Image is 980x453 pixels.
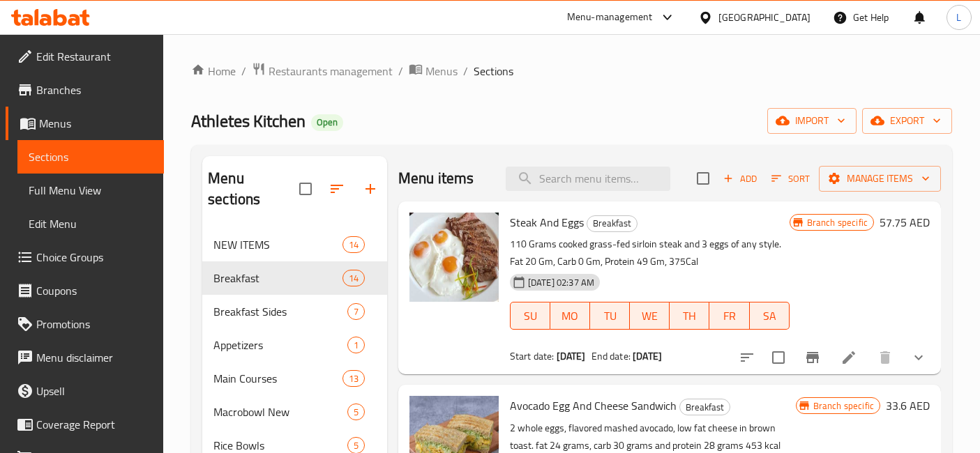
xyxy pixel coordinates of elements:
[311,114,343,131] div: Open
[873,112,941,130] span: export
[241,63,246,79] li: /
[347,303,365,320] div: items
[670,302,709,330] button: TH
[587,215,638,232] div: Breakfast
[213,303,347,320] span: Breakfast Sides
[633,347,662,365] b: [DATE]
[342,270,365,286] div: items
[213,370,342,387] span: Main Courses
[730,341,764,374] button: sort-choices
[510,236,790,270] p: 110 Grams cooked grass-fed sirloin steak and 3 eggs of any style. Fat 20 Gm, Carb 0 Gm, Protein 4...
[596,306,624,326] span: TU
[910,349,927,366] svg: Show Choices
[36,349,153,366] span: Menu disclaimer
[630,302,670,330] button: WE
[796,341,829,374] button: Branch-specific-item
[801,216,873,229] span: Branch specific
[715,306,744,326] span: FR
[808,399,880,413] span: Branch specific
[252,62,393,80] a: Restaurants management
[348,439,364,452] span: 5
[202,295,387,328] div: Breakfast Sides7
[291,174,320,204] span: Select all sections
[557,347,586,365] b: [DATE]
[36,82,153,98] span: Branches
[343,272,364,285] span: 14
[510,212,584,233] span: Steak And Eggs
[510,302,550,330] button: SU
[36,249,153,266] span: Choice Groups
[880,213,930,232] h6: 57.75 AED
[635,306,664,326] span: WE
[269,63,393,79] span: Restaurants management
[550,302,590,330] button: MO
[764,343,793,372] span: Select to update
[202,328,387,362] div: Appetizers1
[840,349,857,366] a: Edit menu item
[718,10,811,25] div: [GEOGRAPHIC_DATA]
[213,270,342,286] span: Breakfast
[191,62,952,80] nav: breadcrumb
[213,404,347,420] span: Macrobowl New
[213,236,342,253] span: NEW ITEMS
[510,395,677,416] span: Avocado Egg And Cheese Sandwich
[721,171,759,187] span: Add
[516,306,545,326] span: SU
[718,168,762,190] span: Add item
[191,63,236,79] a: Home
[311,116,343,128] span: Open
[886,396,930,415] h6: 33.6 AED
[6,73,164,107] a: Branches
[830,170,930,187] span: Manage items
[213,337,347,353] div: Appetizers
[343,238,364,252] span: 14
[902,341,935,374] button: show more
[587,215,637,231] span: Breakfast
[679,399,730,415] div: Breakfast
[343,372,364,385] span: 13
[202,261,387,295] div: Breakfast14
[762,168,819,190] span: Sort items
[6,374,164,408] a: Upsell
[17,140,164,174] a: Sections
[348,339,364,352] span: 1
[591,347,631,365] span: End date:
[6,408,164,441] a: Coverage Report
[208,168,299,210] h2: Menu sections
[506,167,670,191] input: search
[463,63,468,79] li: /
[767,108,857,134] button: import
[590,302,630,330] button: TU
[342,370,365,387] div: items
[29,148,153,165] span: Sections
[36,383,153,399] span: Upsell
[409,213,499,302] img: Steak And Eggs
[750,302,790,330] button: SA
[191,105,306,137] span: Athletes Kitchen
[347,337,365,353] div: items
[6,341,164,374] a: Menu disclaimer
[320,172,354,206] span: Sort sections
[36,316,153,332] span: Promotions
[510,347,555,365] span: Start date:
[868,341,902,374] button: delete
[36,282,153,299] span: Coupons
[409,62,458,80] a: Menus
[6,40,164,73] a: Edit Restaurant
[36,48,153,65] span: Edit Restaurant
[680,399,730,415] span: Breakfast
[718,168,762,190] button: Add
[6,274,164,307] a: Coupons
[29,182,153,199] span: Full Menu View
[6,240,164,274] a: Choice Groups
[202,395,387,429] div: Macrobowl New5
[956,10,961,25] span: L
[771,171,810,187] span: Sort
[425,63,458,79] span: Menus
[862,108,952,134] button: export
[522,276,600,289] span: [DATE] 02:37 AM
[6,307,164,341] a: Promotions
[819,166,941,192] button: Manage items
